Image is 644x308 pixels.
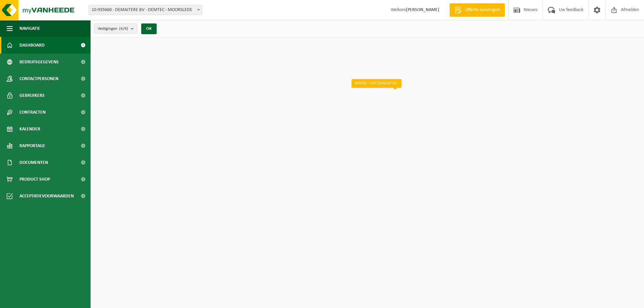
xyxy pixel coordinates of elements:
span: Contactpersonen [19,70,58,87]
span: Vestigingen [98,24,128,34]
span: Gebruikers [19,87,45,104]
span: Rapportage [19,137,45,154]
span: Offerte aanvragen [463,7,501,13]
span: 10-935660 - DEMAITERE BV - DEMTEC - MOORSLEDE [89,5,202,15]
count: (4/4) [119,26,128,31]
span: Navigatie [19,20,40,37]
button: OK [141,23,157,34]
span: Product Shop [19,171,50,188]
span: Kalender [19,121,40,137]
span: Documenten [19,154,48,171]
a: Offerte aanvragen [449,3,505,17]
span: Contracten [19,104,46,121]
span: Dashboard [19,37,45,54]
span: 10-935660 - DEMAITERE BV - DEMTEC - MOORSLEDE [89,5,202,15]
button: Vestigingen(4/4) [94,23,137,34]
span: Acceptatievoorwaarden [19,188,74,204]
span: Bedrijfsgegevens [19,54,59,70]
strong: [PERSON_NAME] [406,7,439,12]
